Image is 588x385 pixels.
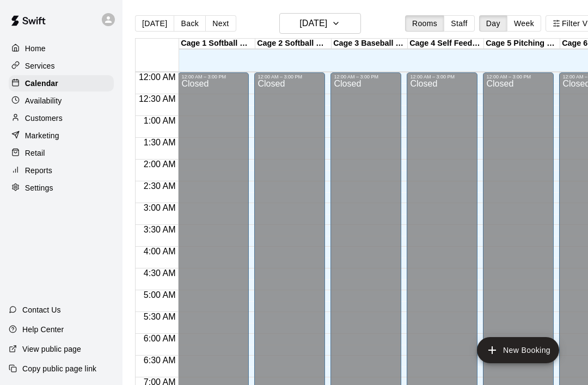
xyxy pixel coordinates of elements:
p: Marketing [25,130,59,141]
p: Settings [25,182,53,193]
div: 12:00 AM – 3:00 PM [258,74,322,80]
span: 1:00 AM [141,116,179,125]
span: 4:30 AM [141,268,179,278]
div: Cage 1 Softball Machine/Live [179,39,255,49]
a: Customers [9,110,114,126]
p: Calendar [25,78,58,89]
span: 2:00 AM [141,160,179,169]
p: Retail [25,148,45,158]
div: 12:00 AM – 3:00 PM [486,74,550,80]
span: 12:00 AM [136,72,179,82]
p: Customers [25,113,63,124]
span: 2:30 AM [141,181,179,191]
button: [DATE] [279,13,361,34]
p: Help Center [22,324,64,335]
a: Retail [9,145,114,161]
a: Settings [9,180,114,196]
h6: [DATE] [299,16,327,31]
span: 5:00 AM [141,290,179,300]
button: Rooms [405,15,444,32]
span: 3:30 AM [141,225,179,234]
p: Copy public page link [22,363,96,374]
p: View public page [22,344,81,355]
p: Availability [25,95,62,106]
div: Cage 5 Pitching Lane/Live [484,39,560,49]
span: 3:00 AM [141,203,179,212]
p: Services [25,60,55,71]
span: 6:30 AM [141,356,179,365]
div: Cage 4 Self Feeder Baseball Machine/Live [408,39,484,49]
a: Marketing [9,127,114,144]
span: 1:30 AM [141,138,179,147]
div: Cage 3 Baseball Machine/Softball Machine [332,39,408,49]
button: Back [174,15,206,32]
span: 5:30 AM [141,312,179,321]
button: Week [507,15,541,32]
button: Staff [444,15,475,32]
span: 12:30 AM [136,94,179,103]
span: 6:00 AM [141,334,179,343]
a: Availability [9,93,114,109]
p: Reports [25,165,52,176]
button: [DATE] [135,15,174,32]
div: 12:00 AM – 3:00 PM [334,74,398,80]
div: 12:00 AM – 3:00 PM [410,74,474,80]
a: Calendar [9,75,114,91]
button: add [477,337,559,363]
button: Day [479,15,507,32]
p: Home [25,43,46,54]
p: Contact Us [22,304,61,315]
span: 4:00 AM [141,247,179,256]
a: Home [9,40,114,57]
a: Services [9,58,114,74]
div: 12:00 AM – 3:00 PM [181,74,246,80]
div: Cage 2 Softball Machine/Live [255,39,332,49]
a: Reports [9,162,114,179]
button: Next [205,15,236,32]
